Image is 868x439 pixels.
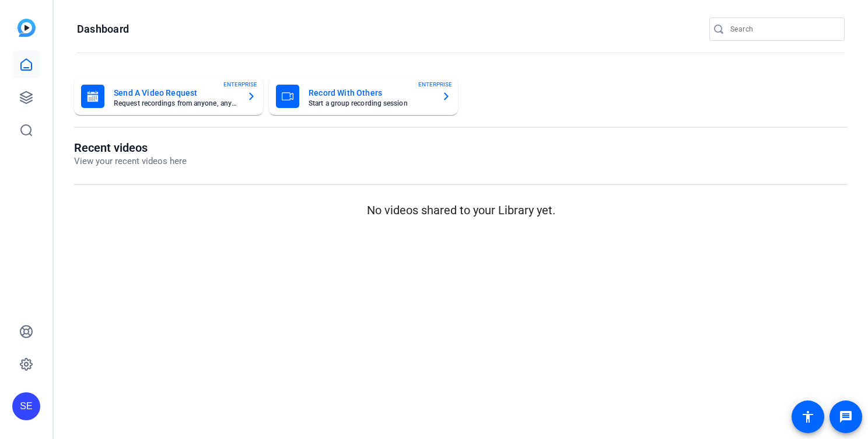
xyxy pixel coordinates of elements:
div: SE [12,392,40,420]
p: No videos shared to your Library yet. [74,201,848,219]
mat-card-subtitle: Start a group recording session [309,100,432,107]
h1: Recent videos [74,141,187,155]
mat-card-title: Record With Others [309,86,432,100]
span: ENTERPRISE [223,80,257,89]
img: blue-gradient.svg [17,19,36,37]
span: ENTERPRISE [418,80,452,89]
button: Send A Video RequestRequest recordings from anyone, anywhereENTERPRISE [74,78,263,115]
mat-icon: message [839,410,853,424]
button: Record With OthersStart a group recording sessionENTERPRISE [269,78,458,115]
mat-card-subtitle: Request recordings from anyone, anywhere [114,100,237,107]
input: Search [730,22,835,36]
p: View your recent videos here [74,155,187,168]
mat-card-title: Send A Video Request [114,86,237,100]
h1: Dashboard [77,22,129,36]
mat-icon: accessibility [801,410,815,424]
